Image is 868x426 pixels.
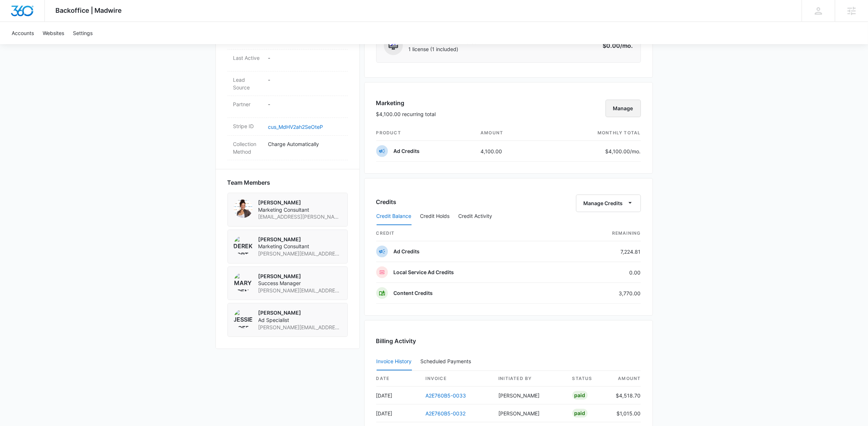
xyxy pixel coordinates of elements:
div: Paid [572,391,588,400]
button: Invoice History [377,353,412,371]
th: amount [475,125,543,141]
td: [DATE] [376,404,420,422]
th: date [376,371,420,387]
div: Stripe IDcus_MdHV2ah2SeOteP [227,118,348,136]
a: Accounts [7,22,38,44]
div: Last Active- [227,50,348,72]
div: Lead Source- [227,72,348,96]
img: Jessie Hoerr [234,309,253,328]
p: Local Service Ad Credits [394,269,454,276]
dt: Partner [233,100,262,108]
span: Backoffice | Madwire [56,7,122,14]
h3: Credits [376,197,397,206]
th: monthly total [543,125,641,141]
p: Ad Credits [394,248,420,255]
span: Marketing Consultant [258,243,342,250]
button: Manage Credits [576,195,641,212]
td: 7,224.81 [564,241,641,262]
button: Credit Holds [420,208,450,225]
p: $0.00 [599,41,633,50]
th: status [567,371,610,387]
dt: Last Active [233,54,262,62]
button: Credit Activity [459,208,493,225]
dt: Collection Method [233,140,262,156]
p: - [268,54,342,62]
p: [PERSON_NAME] [258,199,342,206]
img: Lauren Gagnon [234,199,253,218]
div: Paid [572,409,588,418]
button: Manage [606,100,641,117]
a: cus_MdHV2ah2SeOteP [268,124,323,130]
th: amount [610,371,641,387]
p: Content Credits [394,289,433,297]
span: Team Members [227,178,270,187]
th: product [376,125,475,141]
span: Success Manager [258,280,342,287]
th: Initiated By [493,371,566,387]
p: - [268,100,342,108]
td: $4,518.70 [610,387,641,404]
td: $1,015.00 [610,404,641,422]
p: [PERSON_NAME] [258,236,342,243]
td: 3,770.00 [564,283,641,304]
td: 0.00 [564,262,641,283]
p: Charge Automatically [268,140,342,148]
span: /mo. [620,42,633,49]
p: [PERSON_NAME] [258,273,342,280]
span: [PERSON_NAME][EMAIL_ADDRESS][PERSON_NAME][DOMAIN_NAME] [258,287,342,294]
span: 1 license (1 included) [409,46,477,53]
th: credit [376,226,564,241]
p: $4,100.00 recurring total [376,110,436,118]
td: [PERSON_NAME] [493,404,566,422]
th: Remaining [564,226,641,241]
td: 4,100.00 [475,141,543,162]
a: Websites [38,22,69,44]
div: Scheduled Payments [421,359,474,364]
dt: Stripe ID [233,122,262,130]
a: A2E760B5-0033 [426,392,466,399]
td: [PERSON_NAME] [493,387,566,404]
td: [DATE] [376,387,420,404]
p: $4,100.00 [606,147,641,155]
img: Derek Fortier [234,236,253,255]
div: Partner- [227,96,348,118]
p: - [268,76,342,84]
span: /mo. [630,148,641,154]
h3: Billing Activity [376,337,641,345]
a: Settings [69,22,97,44]
a: A2E760B5-0032 [426,410,466,417]
p: Ad Credits [394,147,420,155]
dt: Lead Source [233,76,262,91]
span: [PERSON_NAME][EMAIL_ADDRESS][PERSON_NAME][DOMAIN_NAME] [258,250,342,257]
p: [PERSON_NAME] [258,309,342,316]
span: Marketing Consultant [258,206,342,214]
span: Ad Specialist [258,316,342,324]
h3: Marketing [376,99,436,107]
button: Credit Balance [377,208,412,225]
span: [PERSON_NAME][EMAIL_ADDRESS][PERSON_NAME][DOMAIN_NAME] [258,324,342,331]
img: Mary Brenton [234,273,253,292]
span: [EMAIL_ADDRESS][PERSON_NAME][DOMAIN_NAME] [258,213,342,220]
div: Collection MethodCharge Automatically [227,136,348,160]
th: invoice [420,371,493,387]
